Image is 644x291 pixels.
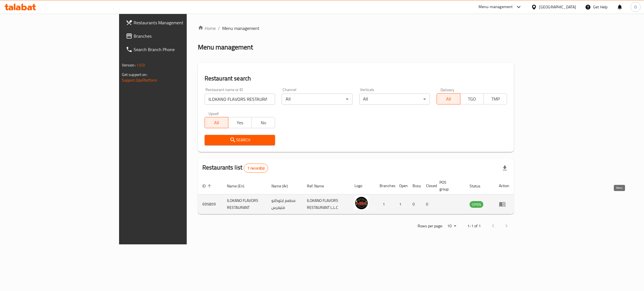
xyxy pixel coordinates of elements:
th: Closed [422,177,435,194]
th: Branches [375,177,395,194]
div: Total records count [244,164,268,173]
span: ID [202,183,213,189]
span: Branches [134,33,222,39]
div: OPEN [470,201,483,208]
div: Menu-management [479,4,513,10]
a: Search Branch Phone [121,43,227,56]
span: Yes [231,119,250,127]
h2: Restaurants list [202,163,268,173]
span: Search Branch Phone [134,46,222,53]
span: TMP [486,95,505,103]
p: 1-1 of 1 [467,223,481,230]
a: Branches [121,29,227,43]
button: All [437,93,460,104]
input: Search for restaurant name or ID.. [205,94,275,105]
td: ILOKANO FLAVORS RESTAURANT [222,194,267,214]
label: Upsell [209,111,219,115]
div: Export file [498,161,512,175]
th: Logo [350,177,375,194]
a: Support.OpsPlatform [122,77,157,84]
span: No [254,119,273,127]
div: Rows per page: [445,222,458,230]
div: [GEOGRAPHIC_DATA] [539,4,576,10]
button: TMP [484,93,507,104]
span: O [634,4,637,10]
span: 1.0.0 [136,61,145,69]
td: 0 [422,194,435,214]
th: Busy [408,177,422,194]
button: TGO [460,93,484,104]
th: Action [494,177,514,194]
table: enhanced table [198,177,514,214]
div: All [359,94,430,105]
h2: Restaurant search [205,74,507,83]
td: 1 [395,194,408,214]
span: POS group [439,179,458,192]
span: Name (En) [227,183,252,189]
span: 1 record(s) [244,166,268,171]
h2: Menu management [198,43,253,52]
span: Menu management [222,25,259,32]
span: All [207,119,226,127]
span: All [439,95,458,103]
img: ILOKANO FLAVORS RESTAURANT [354,196,368,210]
nav: breadcrumb [198,25,514,32]
th: Open [395,177,408,194]
span: Name (Ar) [271,183,295,189]
span: Get support on: [122,71,148,78]
span: Status [470,183,488,189]
button: Search [205,135,275,145]
button: Yes [228,117,252,128]
p: Rows per page: [418,223,443,230]
td: 1 [375,194,395,214]
td: ILOKANO FLAVORS RESTAURANT L.L.C [302,194,350,214]
span: TGO [463,95,482,103]
button: All [205,117,228,128]
td: 0 [408,194,422,214]
span: Search [209,137,271,144]
span: Ref. Name [307,183,331,189]
label: Delivery [441,88,454,92]
div: All [282,94,352,105]
button: No [251,117,275,128]
td: مطعم ايلوكانو فليفرس [267,194,302,214]
span: Restaurants Management [134,19,222,26]
span: OPEN [470,201,483,208]
a: Restaurants Management [121,16,227,29]
span: Version: [122,61,136,69]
